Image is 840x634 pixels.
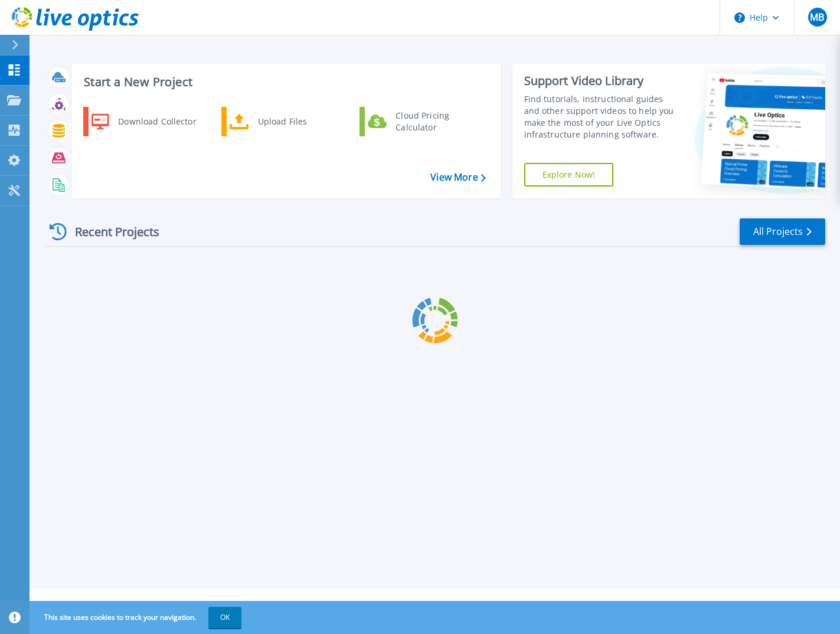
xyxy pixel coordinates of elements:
[524,73,681,89] div: Support Video Library
[524,163,614,187] a: Explore Now!
[83,107,204,136] a: Download Collector
[112,110,201,133] div: Download Collector
[810,12,824,22] span: MB
[45,217,175,246] div: Recent Projects
[359,107,481,136] a: Cloud Pricing Calculator
[524,93,681,140] div: Find tutorials, instructional guides and other support videos to help you make the most of your L...
[208,607,241,628] button: OK
[252,110,339,133] div: Upload Files
[430,172,485,183] a: View More
[221,107,342,136] a: Upload Files
[84,76,485,89] h3: Start a New Project
[740,218,825,245] a: All Projects
[32,607,241,628] span: This site uses cookies to track your navigation.
[390,110,477,133] div: Cloud Pricing Calculator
